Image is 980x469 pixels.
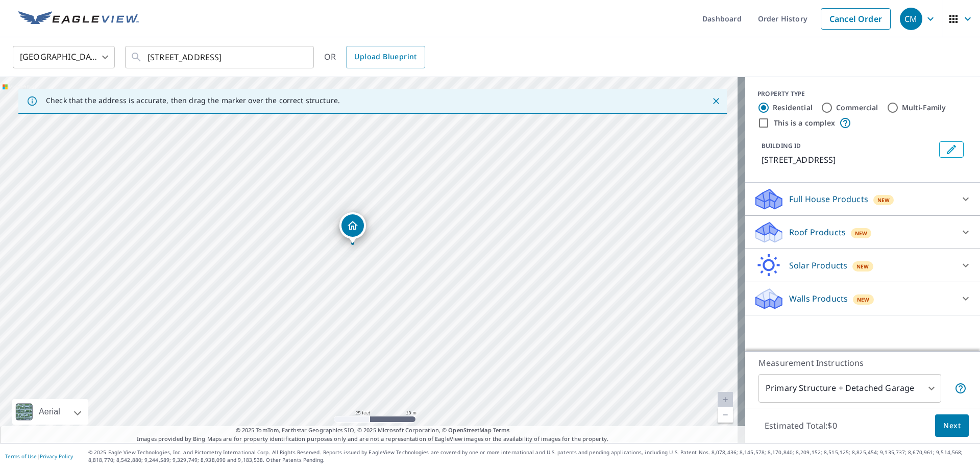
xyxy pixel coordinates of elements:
[46,96,340,105] p: Check that the address is accurate, then drag the marker over the correct structure.
[758,357,967,369] p: Measurement Instructions
[935,414,969,437] button: Next
[836,103,878,113] label: Commercial
[718,407,733,423] a: Current Level 20, Zoom Out
[709,94,723,108] button: Close
[5,453,73,459] p: |
[753,253,972,278] div: Solar ProductsNew
[789,226,846,238] p: Roof Products
[900,8,922,30] div: CM
[354,51,416,63] span: Upload Blueprint
[756,414,845,437] p: Estimated Total: $0
[5,453,37,460] a: Terms of Use
[753,187,972,211] div: Full House ProductsNew
[148,43,293,71] input: Search by address or latitude-longitude
[18,11,139,27] img: EV Logo
[856,262,869,270] span: New
[954,382,967,394] span: Your report will include the primary structure and a detached garage if one exists.
[12,399,88,425] div: Aerial
[493,426,510,434] a: Terms
[36,399,63,425] div: Aerial
[40,453,73,460] a: Privacy Policy
[448,426,491,434] a: OpenStreetMap
[902,103,946,113] label: Multi-Family
[762,141,801,150] p: BUILDING ID
[753,220,972,244] div: Roof ProductsNew
[774,118,835,128] label: This is a complex
[324,46,425,68] div: OR
[762,154,935,166] p: [STREET_ADDRESS]
[718,392,733,407] a: Current Level 20, Zoom In Disabled
[88,449,975,464] p: © 2025 Eagle View Technologies, Inc. and Pictometry International Corp. All Rights Reserved. Repo...
[939,141,964,158] button: Edit building 1
[855,229,868,237] span: New
[773,103,813,113] label: Residential
[753,286,972,311] div: Walls ProductsNew
[13,43,115,71] div: [GEOGRAPHIC_DATA]
[789,292,848,305] p: Walls Products
[758,374,941,403] div: Primary Structure + Detached Garage
[877,196,890,204] span: New
[943,419,961,432] span: Next
[757,89,968,98] div: PROPERTY TYPE
[857,295,870,304] span: New
[346,46,425,68] a: Upload Blueprint
[821,8,891,30] a: Cancel Order
[789,193,868,205] p: Full House Products
[339,212,366,244] div: Dropped pin, building 1, Residential property, 601 W Colfax Ave South Bend, IN 46601
[789,259,847,271] p: Solar Products
[236,426,510,435] span: © 2025 TomTom, Earthstar Geographics SIO, © 2025 Microsoft Corporation, ©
